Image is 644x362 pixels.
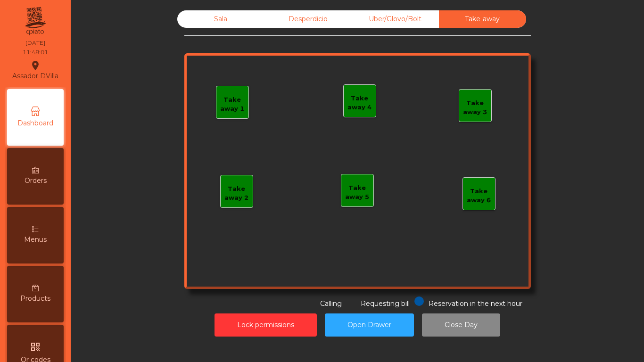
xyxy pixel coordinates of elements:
[12,58,58,82] div: Assador DVilla
[17,118,53,128] span: Dashboard
[30,341,41,353] i: qr_code
[361,299,410,308] span: Requesting bill
[24,5,47,38] img: qpiato
[177,10,264,28] div: Sala
[216,95,248,114] div: Take away 1
[325,313,414,337] button: Open Drawer
[463,187,495,205] div: Take away 6
[30,60,41,71] i: location_on
[341,183,373,202] div: Take away 5
[25,39,45,47] div: [DATE]
[439,10,526,28] div: Take away
[24,235,47,245] span: Menus
[215,313,317,337] button: Lock permissions
[422,313,500,337] button: Close Day
[459,99,491,117] div: Take away 3
[221,184,253,203] div: Take away 2
[429,299,522,308] span: Reservation in the next hour
[344,94,376,112] div: Take away 4
[25,176,47,186] span: Orders
[352,10,439,28] div: Uber/Glovo/Bolt
[264,10,352,28] div: Desperdicio
[320,299,342,308] span: Calling
[20,294,50,304] span: Products
[23,48,48,57] div: 11:48:01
